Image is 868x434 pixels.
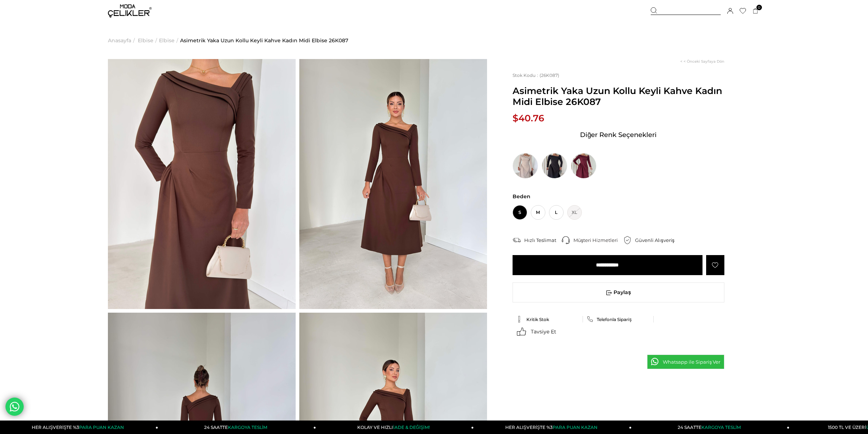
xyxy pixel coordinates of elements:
[513,73,540,78] span: Stok Kodu
[159,22,180,59] li: >
[753,8,758,14] a: 0
[513,193,725,200] span: Beden
[138,22,153,59] a: Elbise
[513,236,521,244] img: shipping.png
[108,22,137,59] li: >
[701,425,741,430] span: KARGOYA TESLİM
[228,425,267,430] span: KARGOYA TESLİM
[108,4,152,17] img: logo
[580,129,657,141] span: Diğer Renk Seçenekleri
[513,205,527,220] span: S
[316,421,474,434] a: KOLAY VE HIZLIİADE & DEĞİŞİM!
[513,283,724,302] span: Paylaş
[299,59,487,309] img: Keyli elbise 26K087
[526,317,549,322] span: Kritik Stok
[680,59,724,64] a: < < Önceki Sayfaya Dön
[79,425,124,430] span: PARA PUAN KAZAN
[108,59,296,309] img: Keyli elbise 26K087
[623,236,631,244] img: security.png
[553,425,598,430] span: PARA PUAN KAZAN
[524,237,562,243] div: Hızlı Teslimat
[587,316,650,322] a: Telefonla Sipariş
[513,153,538,179] img: Asimetrik Yaka Uzun Kollu Keyli Taş Kadın Midi Elbise 26K087
[513,73,559,78] span: (26K087)
[180,22,348,59] a: Asimetrik Yaka Uzun Kollu Keyli Kahve Kadın Midi Elbise 26K087
[573,237,624,243] div: Müşteri Hizmetleri
[531,328,556,335] span: Tavsiye Et
[513,85,725,107] span: Asimetrik Yaka Uzun Kollu Keyli Kahve Kadın Midi Elbise 26K087
[138,22,159,59] li: >
[571,153,596,179] img: Asimetrik Yaka Uzun Kollu Keyli Bordo Kadın Midi Elbise 26K087
[158,421,316,434] a: 24 SAATTEKARGOYA TESLİM
[531,205,545,220] span: M
[635,237,680,243] div: Güvenli Alışveriş
[567,205,582,220] span: XL
[632,421,790,434] a: 24 SAATTEKARGOYA TESLİM
[549,205,564,220] span: L
[542,153,567,179] img: Asimetrik Yaka Uzun Kollu Keyli Siyah Kadın Midi Elbise 26K087
[597,317,631,322] span: Telefonla Sipariş
[393,425,429,430] span: İADE & DEĞİŞİM!
[756,5,762,10] span: 0
[647,355,725,369] a: Whatsapp ile Sipariş Ver
[0,421,158,434] a: HER ALIŞVERİŞTE %3PARA PUAN KAZAN
[706,255,724,275] a: Favorilere Ekle
[474,421,632,434] a: HER ALIŞVERİŞTE %3PARA PUAN KAZAN
[562,236,570,244] img: call-center.png
[516,316,580,322] a: Kritik Stok
[108,22,131,59] a: Anasayfa
[159,22,175,59] a: Elbise
[513,113,544,124] span: $40.76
